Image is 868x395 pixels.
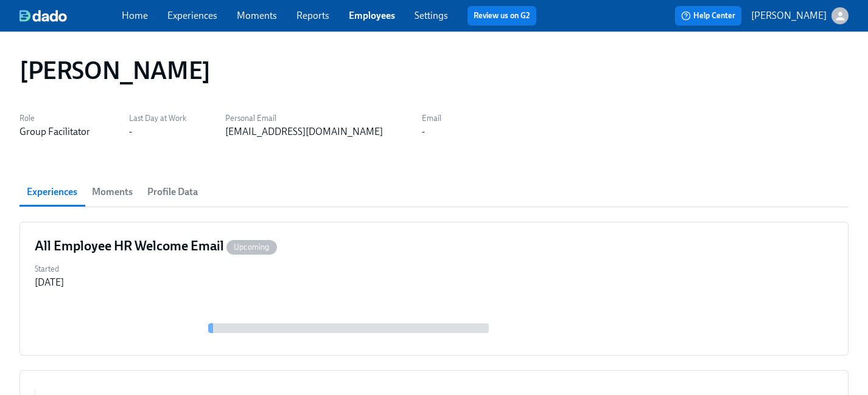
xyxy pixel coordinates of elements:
[225,125,383,139] div: [EMAIL_ADDRESS][DOMAIN_NAME]
[237,10,277,21] a: Moments
[129,112,186,125] label: Last Day at Work
[122,10,148,21] a: Home
[19,56,211,85] h1: [PERSON_NAME]
[19,10,122,22] a: dado
[675,6,741,26] button: Help Center
[681,10,735,22] span: Help Center
[147,184,198,201] span: Profile Data
[35,237,277,255] h4: All Employee HR Welcome Email
[467,6,536,26] button: Review us on G2
[19,112,90,125] label: Role
[19,125,90,139] div: Group Facilitator
[35,276,64,289] div: [DATE]
[167,10,217,21] a: Experiences
[27,184,77,201] span: Experiences
[751,7,849,24] button: [PERSON_NAME]
[225,112,383,125] label: Personal Email
[19,10,67,22] img: dado
[349,10,395,21] a: Employees
[226,242,277,252] span: Upcoming
[129,125,132,139] div: -
[474,10,530,22] a: Review us on G2
[415,10,448,21] a: Settings
[751,9,827,22] p: [PERSON_NAME]
[92,184,133,201] span: Moments
[422,125,425,139] div: -
[296,10,329,21] a: Reports
[422,112,441,125] label: Email
[35,263,64,276] label: Started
